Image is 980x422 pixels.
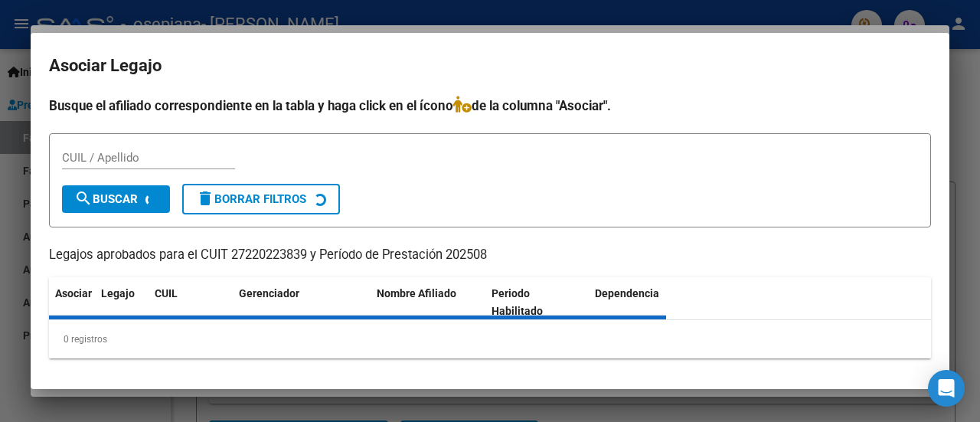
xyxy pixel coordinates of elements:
[239,287,299,299] span: Gerenciador
[377,287,456,299] span: Nombre Afiliado
[49,320,931,358] div: 0 registros
[74,192,138,206] span: Buscar
[196,192,306,206] span: Borrar Filtros
[101,287,135,299] span: Legajo
[49,277,95,328] datatable-header-cell: Asociar
[155,287,178,299] span: CUIL
[589,277,704,328] datatable-header-cell: Dependencia
[55,287,92,299] span: Asociar
[492,287,543,317] span: Periodo Habilitado
[182,184,340,214] button: Borrar Filtros
[49,51,931,80] h2: Asociar Legajo
[371,277,485,328] datatable-header-cell: Nombre Afiliado
[49,246,931,265] p: Legajos aprobados para el CUIT 27220223839 y Período de Prestación 202508
[149,277,233,328] datatable-header-cell: CUIL
[49,96,931,116] h4: Busque el afiliado correspondiente en la tabla y haga click en el ícono de la columna "Asociar".
[95,277,149,328] datatable-header-cell: Legajo
[74,189,93,208] mat-icon: search
[928,370,965,407] div: Open Intercom Messenger
[196,189,214,208] mat-icon: delete
[62,185,170,213] button: Buscar
[233,277,371,328] datatable-header-cell: Gerenciador
[595,287,659,299] span: Dependencia
[485,277,589,328] datatable-header-cell: Periodo Habilitado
